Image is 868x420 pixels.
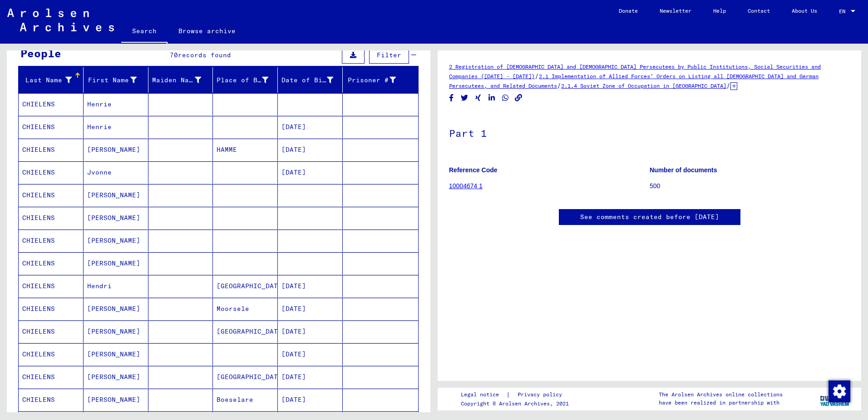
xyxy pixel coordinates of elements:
[839,8,849,15] span: EN
[278,139,343,161] mat-cell: [DATE]
[278,320,343,343] mat-cell: [DATE]
[19,366,84,388] mat-cell: CHIELENS
[19,275,84,297] mat-cell: CHIELENS
[473,92,483,104] button: Share on Xing
[22,73,83,87] div: Last Name
[281,73,345,87] div: Date of Birth
[19,252,84,275] mat-cell: CHIELENS
[514,92,523,104] button: Copy link
[449,182,483,190] a: 10004674 1
[650,181,850,191] p: 500
[535,72,539,80] span: /
[278,161,343,184] mat-cell: [DATE]
[84,366,148,388] mat-cell: [PERSON_NAME]
[19,320,84,343] mat-cell: CHIELENS
[659,390,783,399] p: The Arolsen Archives online collections
[580,212,719,222] a: See comments created before [DATE]
[449,63,821,80] a: 2 Registration of [DEMOGRAPHIC_DATA] and [DEMOGRAPHIC_DATA] Persecutees by Public Institutions, S...
[377,51,401,59] span: Filter
[20,45,61,61] div: People
[19,93,84,115] mat-cell: CHIELENS
[170,51,178,59] span: 70
[19,389,84,411] mat-cell: CHIELENS
[7,9,114,31] img: Arolsen_neg.svg
[84,389,148,411] mat-cell: [PERSON_NAME]
[152,75,202,85] div: Maiden Name
[19,298,84,320] mat-cell: CHIELENS
[84,139,148,161] mat-cell: [PERSON_NAME]
[84,93,148,115] mat-cell: Henrie
[557,81,561,90] span: /
[19,184,84,206] mat-cell: CHIELENS
[461,390,573,400] div: |
[84,67,148,93] mat-header-cell: First Name
[343,67,418,93] mat-header-cell: Prisoner #
[84,275,148,297] mat-cell: Hendri
[449,73,819,89] a: 2.1 Implementation of Allied Forces’ Orders on Listing all [DEMOGRAPHIC_DATA] and German Persecut...
[22,75,72,85] div: Last Name
[213,139,278,161] mat-cell: HAMME
[19,139,84,161] mat-cell: CHIELENS
[152,73,213,87] div: Maiden Name
[84,207,148,229] mat-cell: [PERSON_NAME]
[818,387,852,410] img: yv_logo.png
[346,75,396,85] div: Prisoner #
[213,320,278,343] mat-cell: [GEOGRAPHIC_DATA]
[213,389,278,411] mat-cell: Boeselare
[84,161,148,184] mat-cell: Jvonne
[461,400,573,408] p: Copyright © Arolsen Archives, 2021
[84,184,148,206] mat-cell: [PERSON_NAME]
[278,343,343,365] mat-cell: [DATE]
[726,81,730,90] span: /
[19,343,84,365] mat-cell: CHIELENS
[148,67,213,93] mat-header-cell: Maiden Name
[168,20,247,42] a: Browse archive
[178,51,231,59] span: records found
[84,252,148,275] mat-cell: [PERSON_NAME]
[84,298,148,320] mat-cell: [PERSON_NAME]
[460,92,469,104] button: Share on Twitter
[449,112,850,152] h1: Part 1
[84,343,148,365] mat-cell: [PERSON_NAME]
[87,75,137,85] div: First Name
[278,366,343,388] mat-cell: [DATE]
[650,166,717,174] b: Number of documents
[447,92,456,104] button: Share on Facebook
[217,73,280,87] div: Place of Birth
[19,116,84,138] mat-cell: CHIELENS
[461,390,506,400] a: Legal notice
[278,298,343,320] mat-cell: [DATE]
[278,389,343,411] mat-cell: [DATE]
[659,399,783,407] p: have been realized in partnership with
[829,380,850,402] img: Change consent
[84,230,148,252] mat-cell: [PERSON_NAME]
[346,73,407,87] div: Prisoner #
[278,67,343,93] mat-header-cell: Date of Birth
[278,116,343,138] mat-cell: [DATE]
[213,275,278,297] mat-cell: [GEOGRAPHIC_DATA]
[217,75,268,85] div: Place of Birth
[19,161,84,184] mat-cell: CHIELENS
[87,73,148,87] div: First Name
[501,92,510,104] button: Share on WhatsApp
[281,75,333,85] div: Date of Birth
[19,230,84,252] mat-cell: CHIELENS
[213,298,278,320] mat-cell: Moorsele
[369,46,409,64] button: Filter
[19,207,84,229] mat-cell: CHIELENS
[213,67,278,93] mat-header-cell: Place of Birth
[84,320,148,343] mat-cell: [PERSON_NAME]
[278,275,343,297] mat-cell: [DATE]
[19,67,84,93] mat-header-cell: Last Name
[121,20,168,44] a: Search
[510,390,573,400] a: Privacy policy
[487,92,497,104] button: Share on LinkedIn
[449,166,498,174] b: Reference Code
[561,82,726,89] a: 2.1.4 Soviet Zone of Occupation in [GEOGRAPHIC_DATA]
[84,116,148,138] mat-cell: Henrie
[213,366,278,388] mat-cell: [GEOGRAPHIC_DATA]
